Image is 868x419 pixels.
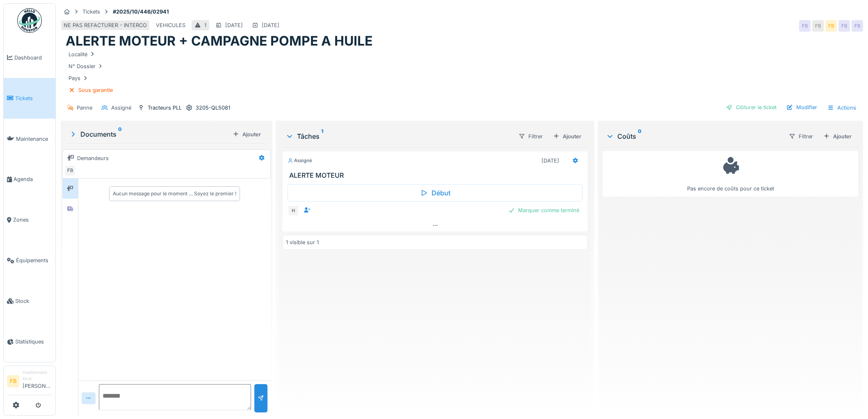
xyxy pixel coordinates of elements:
li: [PERSON_NAME] [23,369,52,393]
sup: 1 [321,131,323,141]
div: Actions [824,102,860,114]
img: Badge_color-CXgf-gQk.svg [17,8,42,33]
div: Ajouter [550,131,585,142]
div: Pays [69,74,89,82]
span: Tickets [15,94,52,102]
span: Équipements [16,256,52,264]
div: NE PAS REFACTURER - INTERCO [64,21,147,29]
span: Maintenance [16,135,52,143]
a: Équipements [4,240,55,281]
div: Ajouter [820,131,855,142]
div: H [288,205,299,216]
a: Dashboard [4,37,55,78]
div: FB [64,165,76,176]
div: 1 [204,21,206,29]
div: VEHICULES [156,21,185,29]
div: FB [838,20,850,32]
span: Zones [13,216,52,224]
h1: ALERTE MOTEUR + CAMPAGNE POMPE A HUILE [66,33,372,49]
div: Tracteurs PLL [148,104,182,112]
div: Modifier [783,102,820,113]
div: Filtrer [515,131,546,142]
div: Assigné [111,104,131,112]
span: Agenda [14,175,52,183]
div: Sous garantie [78,86,113,94]
sup: 0 [118,129,122,139]
div: FB [825,20,837,32]
div: [DATE] [225,21,243,29]
div: Documents [69,129,229,139]
div: 1 visible sur 1 [286,238,319,246]
div: Panne [77,104,92,112]
div: FB [799,20,811,32]
a: Zones [4,200,55,240]
span: Statistiques [15,338,52,346]
span: Stock [15,297,52,305]
div: Ajouter [229,129,264,140]
div: Gestionnaire local [23,369,52,382]
span: Dashboard [14,54,52,62]
a: Statistiques [4,321,55,362]
div: [DATE] [541,157,559,165]
a: Maintenance [4,119,55,159]
div: Pas encore de coûts pour ce ticket [608,155,853,193]
a: Stock [4,281,55,321]
div: FB [852,20,863,32]
h3: ALERTE MOTEUR [289,172,585,179]
div: 3205-QL5081 [196,104,230,112]
div: Filtrer [785,131,817,142]
li: FB [7,375,19,387]
a: Agenda [4,159,55,200]
a: Tickets [4,78,55,119]
div: Assigné [288,157,312,164]
div: Tâches [286,131,512,141]
div: Coûts [606,131,782,141]
div: N° Dossier [69,62,104,70]
div: Localité [69,50,96,58]
div: Début [288,184,583,201]
div: FB [812,20,824,32]
div: [DATE] [262,21,279,29]
sup: 0 [638,131,642,141]
div: Clôturer le ticket [723,102,780,113]
strong: #2025/10/446/02941 [110,8,172,16]
div: Marquer comme terminé [505,205,582,216]
a: FB Gestionnaire local[PERSON_NAME] [7,369,52,395]
div: Demandeurs [77,154,109,162]
div: Tickets [82,8,100,16]
div: Aucun message pour le moment … Soyez le premier ! [113,190,236,197]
